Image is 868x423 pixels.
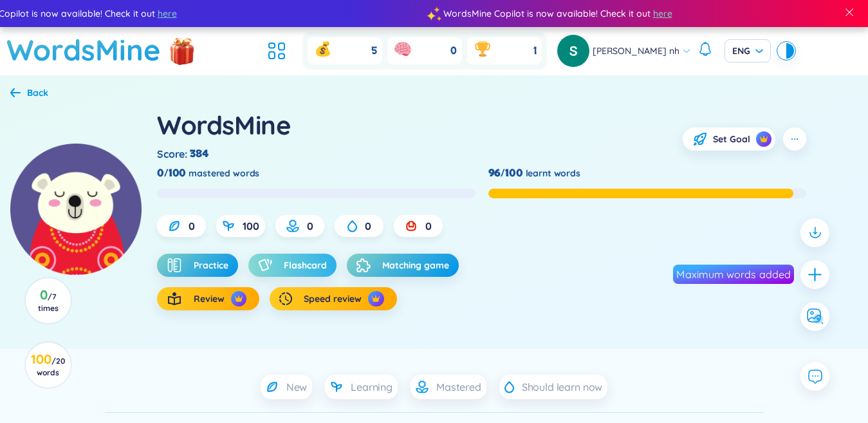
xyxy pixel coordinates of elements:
div: WordsMine [157,108,291,142]
span: 0 [307,219,313,233]
button: Reviewcrown icon [157,287,259,310]
span: New [286,380,308,394]
img: crown icon [371,294,380,303]
span: mastered words [189,166,259,180]
span: Review [194,292,225,305]
a: Back [10,88,48,100]
span: learnt words [526,166,580,180]
div: 96/100 [488,166,523,180]
span: 5 [371,44,377,58]
span: Learning [351,380,392,394]
span: here [138,6,158,21]
span: Set Goal [713,133,750,146]
span: 1 [533,44,537,58]
div: Score : [157,147,211,161]
button: Practice [157,254,238,277]
span: [PERSON_NAME] nh [593,44,679,58]
span: Matching game [382,259,449,272]
span: 0 [425,219,432,233]
span: plus [807,267,823,283]
span: Mastered [436,380,481,394]
span: Practice [194,259,228,272]
span: Should learn now [522,380,602,394]
span: Flashcard [284,259,327,272]
button: Set Goalcrown icon [683,127,775,151]
span: / 7 times [38,292,59,313]
span: 0 [189,219,195,233]
img: avatar [557,35,589,67]
img: crown icon [234,294,243,303]
span: 0 [365,219,371,233]
button: Matching game [347,254,459,277]
div: 0/100 [157,166,186,180]
img: flashSalesIcon.a7f4f837.png [169,32,195,71]
div: Back [27,86,48,100]
h3: 0 [33,290,62,313]
span: 100 [243,219,259,233]
span: 384 [190,147,208,161]
span: 0 [450,44,457,58]
span: ENG [732,44,763,57]
img: crown icon [759,135,768,144]
h3: 100 [31,354,65,377]
button: Speed reviewcrown icon [270,287,396,310]
a: avatar [557,35,593,67]
span: here [634,6,653,21]
span: Speed review [304,292,362,305]
button: Flashcard [248,254,337,277]
a: WordsMine [6,27,161,73]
